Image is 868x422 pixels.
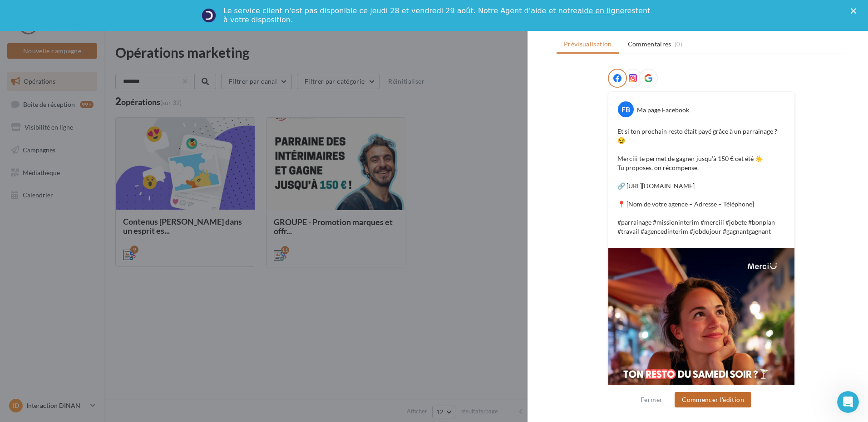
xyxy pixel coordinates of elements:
div: FB [618,101,634,117]
a: aide en ligne [577,6,624,15]
p: Et si ton prochain resto était payé grâce à un parrainage ? 😏 Merciii te permet de gagner jusqu’à... [617,127,785,236]
img: Profile image for Service-Client [202,8,216,23]
span: (0) [675,40,682,48]
div: Ma page Facebook [637,105,689,115]
button: Commencer l'édition [675,392,751,407]
div: Le service client n'est pas disponible ce jeudi 28 et vendredi 29 août. Notre Agent d'aide et not... [223,6,652,25]
button: Fermer [637,394,666,405]
div: Fermer [851,8,860,14]
iframe: Intercom live chat [837,391,859,413]
span: Commentaires [628,40,671,49]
